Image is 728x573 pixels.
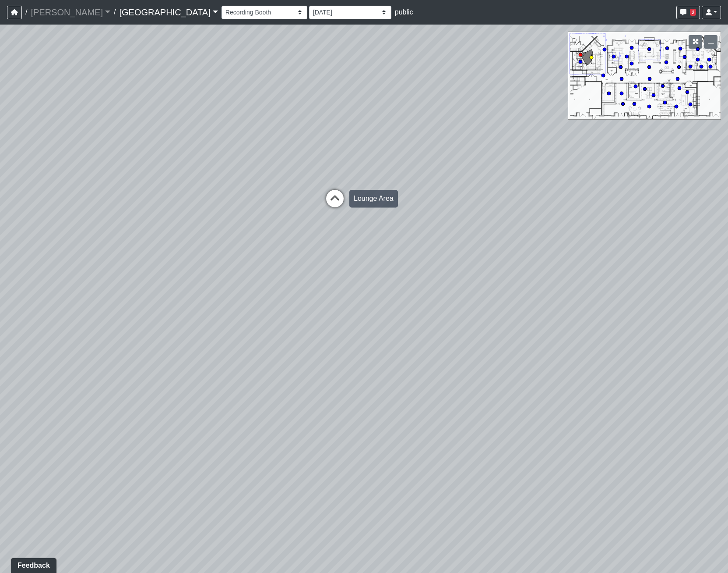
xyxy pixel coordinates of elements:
a: [GEOGRAPHIC_DATA] [119,4,218,21]
button: 2 [676,6,700,19]
span: / [110,4,119,21]
iframe: Ybug feedback widget [7,555,58,573]
span: 2 [690,9,696,16]
span: / [22,4,31,21]
span: public [395,8,413,16]
div: Lounge Area [349,190,398,207]
a: [PERSON_NAME] [31,4,110,21]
